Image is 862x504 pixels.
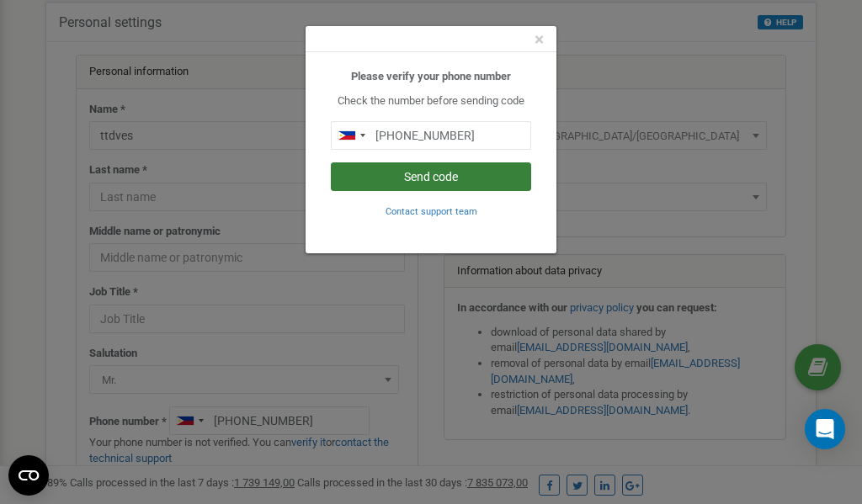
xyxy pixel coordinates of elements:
[8,455,49,496] button: Open CMP widget
[386,204,477,217] a: Contact support team
[805,409,845,449] div: Open Intercom Messenger
[535,31,544,49] button: Close
[331,93,531,109] p: Check the number before sending code
[535,29,544,50] span: ×
[331,162,531,191] button: Send code
[332,122,370,149] div: Telephone country code
[331,121,531,150] input: 0905 123 4567
[386,206,477,217] small: Contact support team
[351,70,511,82] b: Please verify your phone number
